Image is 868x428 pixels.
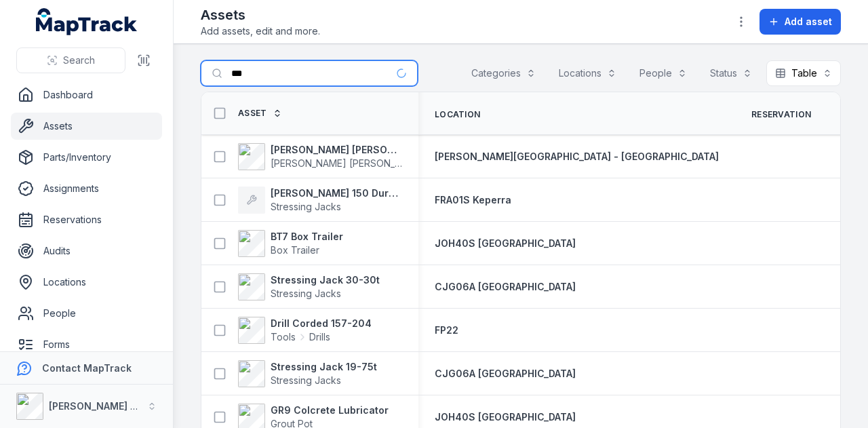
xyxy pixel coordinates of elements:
[271,187,402,200] strong: [PERSON_NAME] 150 Durapac 150T
[11,113,162,140] a: Assets
[435,324,458,337] a: FP22
[271,143,402,157] strong: [PERSON_NAME] [PERSON_NAME]
[11,206,162,233] a: Reservations
[435,324,458,336] span: FP22
[751,109,811,120] span: Reservation
[435,410,576,424] a: JOH40S [GEOGRAPHIC_DATA]
[435,237,576,250] a: JOH40S [GEOGRAPHIC_DATA]
[271,360,377,374] strong: Stressing Jack 19-75t
[238,187,402,214] a: [PERSON_NAME] 150 Durapac 150TStressing Jacks
[11,300,162,327] a: People
[201,24,320,38] span: Add assets, edit and more.
[435,150,719,163] a: [PERSON_NAME][GEOGRAPHIC_DATA] - [GEOGRAPHIC_DATA]
[435,109,480,120] span: Location
[271,404,389,417] strong: GR9 Colcrete Lubricator
[238,143,402,170] a: [PERSON_NAME] [PERSON_NAME][PERSON_NAME] [PERSON_NAME]
[238,273,380,300] a: Stressing Jack 30-30tStressing Jacks
[238,360,377,387] a: Stressing Jack 19-75tStressing Jacks
[550,60,625,86] button: Locations
[766,60,841,86] button: Table
[435,281,576,292] span: CJG06A [GEOGRAPHIC_DATA]
[271,201,341,212] span: Stressing Jacks
[435,367,576,381] a: CJG06A [GEOGRAPHIC_DATA]
[11,331,162,358] a: Forms
[271,330,296,344] span: Tools
[435,193,511,207] a: FRA01S Keperra
[11,269,162,296] a: Locations
[11,175,162,202] a: Assignments
[271,374,341,386] span: Stressing Jacks
[271,157,425,169] span: [PERSON_NAME] [PERSON_NAME]
[271,317,372,330] strong: Drill Corded 157-204
[238,317,372,344] a: Drill Corded 157-204ToolsDrills
[11,81,162,109] a: Dashboard
[701,60,761,86] button: Status
[435,411,576,423] span: JOH40S [GEOGRAPHIC_DATA]
[42,362,132,374] strong: Contact MapTrack
[435,151,719,162] span: [PERSON_NAME][GEOGRAPHIC_DATA] - [GEOGRAPHIC_DATA]
[201,5,320,24] h2: Assets
[759,9,841,35] button: Add asset
[785,15,832,28] span: Add asset
[271,273,380,287] strong: Stressing Jack 30-30t
[63,54,95,67] span: Search
[49,400,160,412] strong: [PERSON_NAME] Group
[435,280,576,294] a: CJG06A [GEOGRAPHIC_DATA]
[631,60,696,86] button: People
[435,194,511,206] span: FRA01S Keperra
[435,237,576,249] span: JOH40S [GEOGRAPHIC_DATA]
[271,230,343,244] strong: BT7 Box Trailer
[11,237,162,265] a: Audits
[462,60,545,86] button: Categories
[238,108,267,119] span: Asset
[36,8,138,35] a: MapTrack
[271,244,319,256] span: Box Trailer
[16,47,125,73] button: Search
[238,230,343,257] a: BT7 Box TrailerBox Trailer
[11,144,162,171] a: Parts/Inventory
[435,368,576,379] span: CJG06A [GEOGRAPHIC_DATA]
[238,108,282,119] a: Asset
[271,288,341,299] span: Stressing Jacks
[309,330,330,344] span: Drills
